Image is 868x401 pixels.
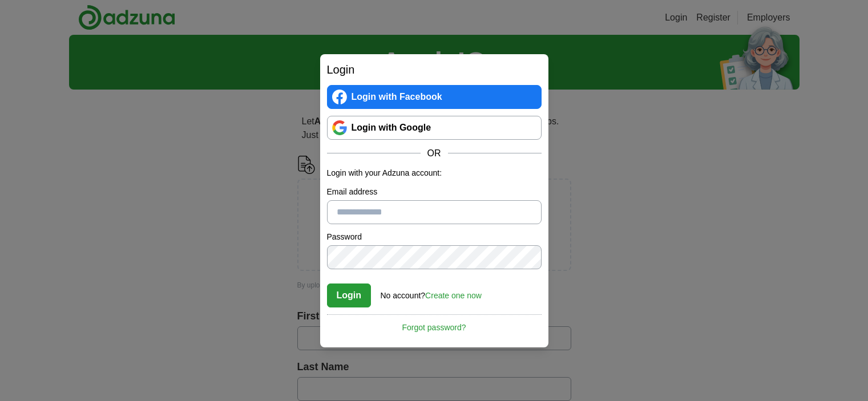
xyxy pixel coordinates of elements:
a: Login with Facebook [327,85,542,109]
h2: Login [327,61,542,78]
p: Login with your Adzuna account: [327,167,542,179]
div: No account? [381,283,482,302]
label: Password [327,231,542,243]
a: Forgot password? [327,314,542,334]
label: Email address [327,186,542,198]
a: Create one now [425,291,482,300]
span: OR [421,147,448,160]
button: Login [327,283,372,307]
a: Login with Google [327,116,542,140]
